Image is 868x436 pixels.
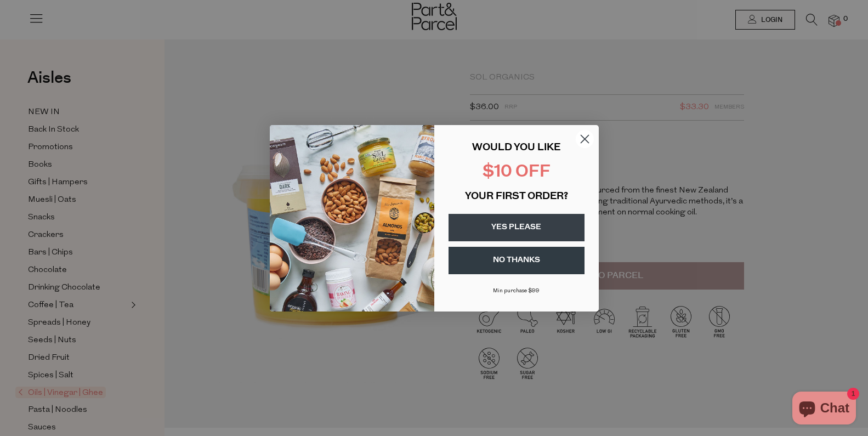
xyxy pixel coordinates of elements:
[472,143,560,153] span: WOULD YOU LIKE
[449,247,585,274] button: NO THANKS
[483,164,551,181] span: $10 OFF
[575,129,594,149] button: Close dialog
[789,392,859,427] inbox-online-store-chat: Shopify online store chat
[465,192,568,202] span: YOUR FIRST ORDER?
[493,288,540,294] span: Min purchase $99
[449,214,585,241] button: YES PLEASE
[270,125,434,312] img: 43fba0fb-7538-40bc-babb-ffb1a4d097bc.jpeg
